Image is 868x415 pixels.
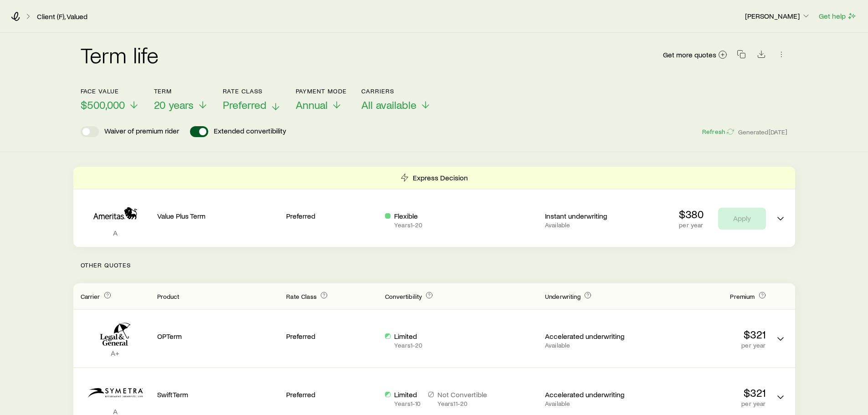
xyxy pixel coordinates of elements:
p: Other Quotes [73,247,795,283]
p: Years 1 - 10 [394,400,421,407]
p: Rate Class [223,87,281,95]
p: $321 [644,328,766,341]
p: per year [644,342,766,349]
span: Rate Class [286,292,317,300]
button: Rate ClassPreferred [223,87,281,112]
p: $380 [679,208,704,220]
span: Convertibility [385,292,422,300]
p: Limited [394,390,421,399]
p: Express Decision [413,173,468,182]
p: Accelerated underwriting [545,332,637,341]
p: Face value [81,87,139,95]
button: Term20 years [154,87,208,112]
button: Apply [718,208,766,230]
span: $500,000 [81,98,125,111]
p: Available [545,400,637,407]
a: Download CSV [755,51,768,60]
p: per year [644,400,766,407]
span: Product [157,292,180,300]
span: Preferred [223,98,267,111]
button: Face value$500,000 [81,87,139,112]
p: Limited [394,332,422,341]
p: Payment Mode [296,87,347,95]
p: Flexible [394,211,422,220]
span: Carrier [81,292,100,300]
p: SwiftTerm [157,390,279,399]
p: Available [545,342,637,349]
a: Client (F), Valued [36,12,88,21]
p: A [81,228,150,237]
p: Term [154,87,208,95]
span: Premium [730,292,755,300]
span: Underwriting [545,292,580,300]
p: Preferred [286,211,378,220]
p: per year [679,221,704,229]
p: Extended convertibility [214,126,286,137]
div: Term quotes [73,167,795,247]
p: Accelerated underwriting [545,390,637,399]
button: CarriersAll available [361,87,431,112]
span: Annual [296,98,328,111]
p: A+ [81,348,150,358]
button: Refresh [702,128,734,136]
p: Available [545,221,637,229]
button: Get help [818,11,857,21]
p: Carriers [361,87,431,95]
span: Get more quotes [663,51,716,58]
span: All available [361,98,416,111]
p: $321 [644,386,766,399]
p: Preferred [286,390,378,399]
p: OPTerm [157,332,279,341]
p: Not Convertible [437,390,487,399]
p: Years 1 - 20 [394,342,422,349]
span: 20 years [154,98,194,111]
p: Years 1 - 20 [394,221,422,229]
span: Generated [738,128,787,136]
h2: Term life [81,44,159,66]
a: Get more quotes [663,50,728,60]
p: Waiver of premium rider [104,126,179,137]
p: Instant underwriting [545,211,637,220]
span: [DATE] [769,128,788,136]
button: Payment ModeAnnual [296,87,347,112]
p: Preferred [286,332,378,341]
button: [PERSON_NAME] [745,11,811,22]
p: [PERSON_NAME] [745,11,811,20]
p: Value Plus Term [157,211,279,220]
p: Years 11 - 20 [437,400,487,407]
